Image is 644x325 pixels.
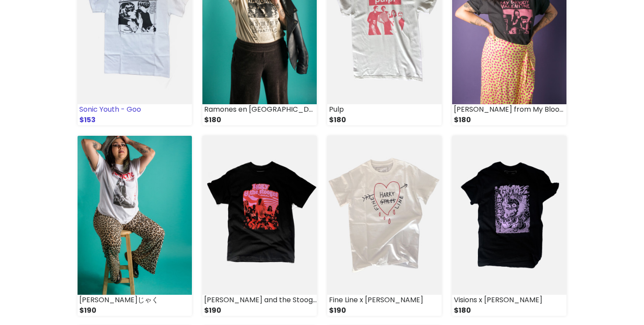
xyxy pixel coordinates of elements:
div: [PERSON_NAME] and the Stooges 1970 [202,295,317,305]
div: $190 [202,305,317,316]
div: $190 [327,305,442,316]
div: $180 [327,115,442,125]
div: Sonic Youth - Goo [78,104,192,115]
a: Visions x [PERSON_NAME] $180 [452,136,566,315]
div: [PERSON_NAME]じゃく [78,295,192,305]
a: Fine Line x [PERSON_NAME] $190 [327,136,442,315]
img: small_1733607495754.jpeg [202,136,317,294]
div: $180 [202,115,317,125]
div: Visions x [PERSON_NAME] [452,295,566,305]
div: Fine Line x [PERSON_NAME] [327,295,442,305]
div: $153 [78,115,192,125]
div: Pulp [327,104,442,115]
img: small_1733606837059.jpeg [327,136,442,294]
div: Ramones en [GEOGRAPHIC_DATA] [202,104,317,115]
img: small_1733606625624.jpeg [452,136,566,294]
div: [PERSON_NAME] from My Bloody Valentine [452,104,566,115]
a: [PERSON_NAME] and the Stooges 1970 $190 [202,136,317,315]
div: $190 [78,305,192,316]
div: $180 [452,115,566,125]
div: $180 [452,305,566,316]
a: [PERSON_NAME]じゃく $190 [78,136,192,315]
img: small_1736889429168.jpeg [78,136,192,294]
